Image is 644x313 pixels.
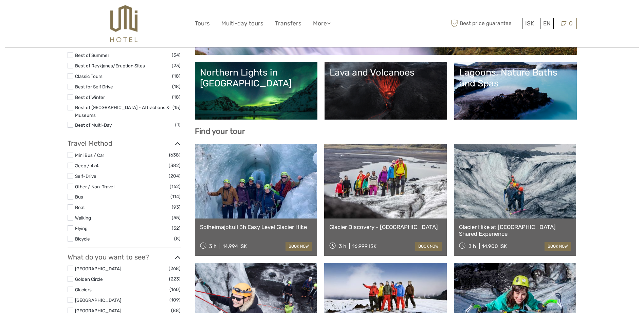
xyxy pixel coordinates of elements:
a: Other / Non-Travel [75,184,114,189]
span: (15) [172,104,181,111]
a: Self-Drive [75,173,96,179]
a: Northern Lights in [GEOGRAPHIC_DATA] [200,67,312,114]
span: (93) [172,203,181,211]
a: book now [545,242,571,251]
a: Multi-day tours [221,19,263,28]
span: (23) [172,62,181,69]
span: Best price guarantee [449,18,520,29]
span: (18) [172,83,181,90]
span: (18) [172,72,181,80]
a: Glaciers [75,287,92,292]
a: Lagoons, Nature Baths and Spas [459,67,572,114]
span: (55) [172,214,181,222]
span: (52) [172,224,181,232]
span: 3 h [209,243,217,249]
a: Best of Multi-Day [75,122,112,128]
a: Tours [195,19,210,28]
div: Northern Lights in [GEOGRAPHIC_DATA] [200,67,312,89]
a: Best for Self Drive [75,84,113,89]
div: 14.994 ISK [223,243,247,249]
a: More [313,19,331,28]
div: Lava and Volcanoes [330,67,442,78]
a: Glacier Discovery - [GEOGRAPHIC_DATA] [329,224,442,230]
h3: What do you want to see? [68,253,181,261]
a: [GEOGRAPHIC_DATA] [75,266,121,271]
span: (160) [169,286,181,293]
a: Solheimajokull 3h Easy Level Glacier Hike [200,224,312,230]
a: Classic Tours [75,74,103,79]
a: Transfers [275,19,301,28]
span: (204) [169,172,181,180]
span: (268) [169,265,181,272]
a: book now [415,242,442,251]
span: (162) [170,183,181,190]
span: (114) [170,193,181,201]
a: Glacier Hike at [GEOGRAPHIC_DATA] Shared Experience [459,224,571,237]
a: Best of Summer [75,53,109,58]
a: Best of Reykjanes/Eruption Sites [75,63,145,68]
a: Bicycle [75,236,90,242]
a: Boat [75,205,85,210]
div: EN [540,18,554,29]
span: (109) [169,296,181,304]
a: Golden Circle [75,276,103,282]
h3: Travel Method [68,139,181,147]
span: (223) [169,275,181,283]
span: (18) [172,93,181,101]
a: Jeep / 4x4 [75,163,98,168]
span: 0 [568,20,574,27]
span: (638) [169,151,181,159]
span: (1) [175,121,181,129]
a: Lava and Volcanoes [330,67,442,114]
a: Walking [75,215,91,221]
div: 16.999 ISK [352,243,376,249]
a: Best of Winter [75,95,105,100]
span: 3 h [339,243,346,249]
a: [GEOGRAPHIC_DATA] [75,297,121,303]
span: (382) [169,162,181,169]
a: Mini Bus / Car [75,152,104,158]
img: 526-1e775aa5-7374-4589-9d7e-5793fb20bdfc_logo_big.jpg [110,5,137,42]
span: (34) [172,51,181,59]
b: Find your tour [195,127,245,136]
div: Lagoons, Nature Baths and Spas [459,67,572,89]
span: 3 h [468,243,476,249]
a: book now [286,242,312,251]
a: Flying [75,226,88,231]
span: (8) [174,235,181,243]
a: Bus [75,194,83,200]
a: Best of [GEOGRAPHIC_DATA] - Attractions & Museums [75,105,169,118]
div: 14.900 ISK [482,243,507,249]
span: ISK [525,20,534,27]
